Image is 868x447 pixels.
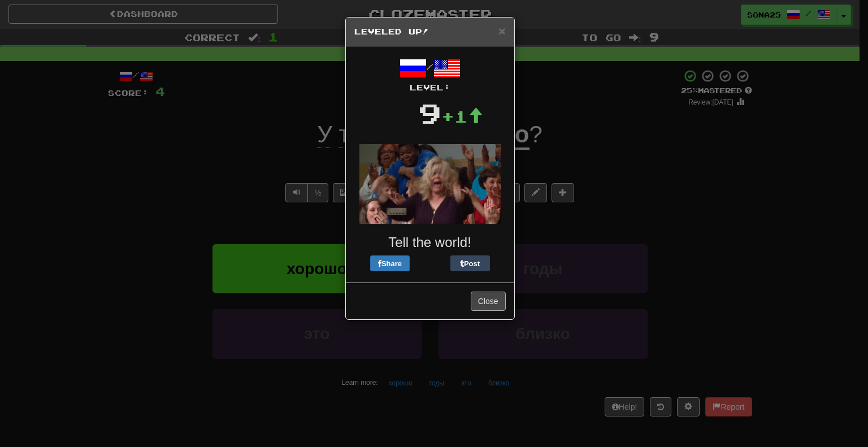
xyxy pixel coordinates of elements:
div: +1 [441,105,483,128]
button: Close [498,25,505,37]
div: Level: [354,82,506,93]
img: happy-lady-c767e5519d6a7a6d241e17537db74d2b6302dbbc2957d4f543dfdf5f6f88f9b5.gif [359,144,501,224]
button: Share [370,255,410,271]
button: Post [450,255,490,271]
iframe: X Post Button [410,255,450,271]
div: / [354,55,506,93]
h5: Leveled Up! [354,26,506,37]
h3: Tell the world! [354,235,506,250]
button: Close [471,292,506,311]
div: 9 [418,93,441,133]
span: × [498,24,505,37]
